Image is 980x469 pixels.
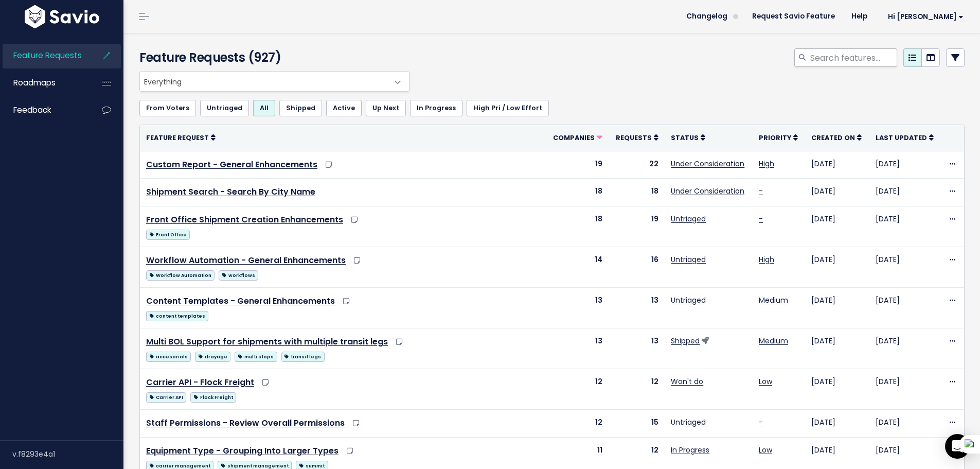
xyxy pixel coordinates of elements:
[146,376,254,388] a: Carrier API - Flock Freight
[146,311,208,321] span: content templates
[190,390,236,403] a: Flock Freight
[805,206,869,247] td: [DATE]
[876,133,927,142] span: Last Updated
[545,206,609,247] td: 18
[545,151,609,179] td: 19
[609,410,665,438] td: 15
[843,9,876,24] a: Help
[609,328,665,369] td: 13
[146,417,345,429] a: Staff Permissions - Review Overall Permissions
[805,151,869,179] td: [DATE]
[366,100,406,116] a: Up Next
[410,100,462,116] a: In Progress
[146,186,315,198] a: Shipment Search - Search By City Name
[671,186,744,196] a: Under Consideration
[759,159,774,169] a: High
[146,159,317,170] a: Custom Report - General Enhancements
[671,132,705,143] a: Status
[146,392,186,403] span: Carrier API
[190,392,236,403] span: Flock Freight
[869,247,941,288] td: [DATE]
[219,268,258,281] a: workflows
[869,179,941,206] td: [DATE]
[876,132,934,143] a: Last Updated
[13,50,82,61] span: Feature Requests
[22,5,102,28] img: logo-white.9d6f32f41409.svg
[235,350,277,362] a: multi stops
[609,288,665,328] td: 13
[279,100,322,116] a: Shipped
[759,186,763,196] a: -
[200,100,249,116] a: Untriaged
[759,336,788,346] a: Medium
[805,247,869,288] td: [DATE]
[146,309,208,322] a: content templates
[671,133,699,142] span: Status
[146,390,186,403] a: Carrier API
[869,369,941,410] td: [DATE]
[545,247,609,288] td: 14
[13,77,56,88] span: Roadmaps
[805,179,869,206] td: [DATE]
[759,133,791,142] span: Priority
[146,268,215,281] a: Workflow Automation
[139,48,404,67] h4: Feature Requests (927)
[553,133,595,142] span: Companies
[139,100,965,116] ul: Filter feature requests
[146,295,335,307] a: Content Templates - General Enhancements
[744,9,843,24] a: Request Savio Feature
[869,151,941,179] td: [DATE]
[759,417,763,427] a: -
[609,247,665,288] td: 16
[759,376,772,387] a: Low
[281,352,325,362] span: transit legs
[3,98,85,122] a: Feedback
[13,105,51,115] span: Feedback
[545,179,609,206] td: 18
[146,350,191,362] a: accesorials
[811,133,855,142] span: Created On
[869,328,941,369] td: [DATE]
[146,132,216,143] a: Feature Request
[616,132,658,143] a: Requests
[805,288,869,328] td: [DATE]
[253,100,275,116] a: All
[671,445,709,455] a: In Progress
[146,445,338,457] a: Equipment Type - Grouping Into Larger Types
[759,214,763,224] a: -
[805,369,869,410] td: [DATE]
[805,328,869,369] td: [DATE]
[545,410,609,438] td: 12
[671,295,706,305] a: Untriaged
[759,295,788,305] a: Medium
[139,71,409,92] span: Everything
[869,288,941,328] td: [DATE]
[545,288,609,328] td: 13
[671,417,706,427] a: Untriaged
[759,445,772,455] a: Low
[146,336,388,348] a: Multi BOL Support for shipments with multiple transit legs
[553,132,602,143] a: Companies
[467,100,549,116] a: High Pri / Low Effort
[809,48,897,67] input: Search features...
[609,206,665,247] td: 19
[3,44,85,67] a: Feature Requests
[876,9,972,25] a: Hi [PERSON_NAME]
[235,352,277,362] span: multi stops
[609,151,665,179] td: 22
[671,376,703,387] a: Won't do
[609,179,665,206] td: 18
[805,410,869,438] td: [DATE]
[545,328,609,369] td: 13
[671,254,706,265] a: Untriaged
[146,254,346,266] a: Workflow Automation - General Enhancements
[146,133,209,142] span: Feature Request
[146,214,343,225] a: Front Office Shipment Creation Enhancements
[195,352,230,362] span: drayage
[12,441,123,467] div: v.f8293e4a1
[671,214,706,224] a: Untriaged
[616,133,652,142] span: Requests
[219,270,258,281] span: workflows
[326,100,362,116] a: Active
[3,71,85,95] a: Roadmaps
